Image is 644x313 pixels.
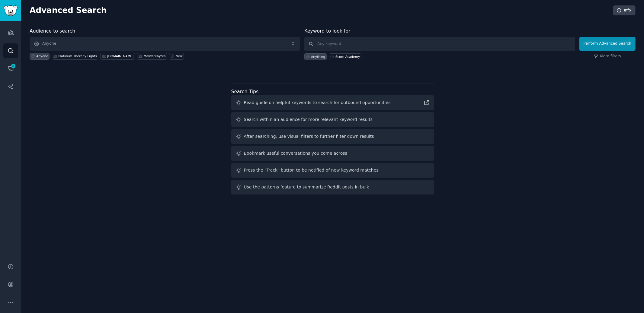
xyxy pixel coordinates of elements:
input: Any keyword [304,37,575,51]
a: 381 [3,61,18,76]
div: New [176,54,183,58]
h2: Advanced Search [30,6,610,15]
img: GummySearch logo [4,5,18,16]
label: Keyword to look for [304,28,351,34]
div: Anything [311,55,325,59]
div: Bookmark useful conversations you come across [244,150,348,156]
button: Perform Advanced Search [579,37,636,51]
a: More filters [594,54,621,59]
label: Search Tips [231,89,259,94]
div: Anyone [36,54,48,58]
div: Read guide on helpful keywords to search for outbound opportunities [244,100,391,106]
div: [DOMAIN_NAME] [107,54,133,58]
span: 381 [11,64,16,68]
div: Use the patterns feature to summarize Reddit posts in bulk [244,184,369,190]
label: Audience to search [30,28,75,34]
div: Score Academy [335,55,360,59]
div: Search within an audience for more relevant keyword results [244,116,373,123]
div: Press the "Track" button to be notified of new keyword matches [244,167,379,173]
a: Info [613,5,636,16]
div: Malwarebytes [144,54,166,58]
div: After searching, use visual filters to further filter down results [244,133,374,140]
a: New [169,53,184,60]
div: Platinum Therapy Lights [58,54,97,58]
button: Anyone [30,37,300,51]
